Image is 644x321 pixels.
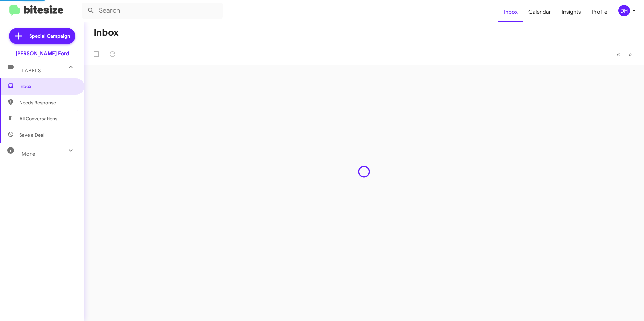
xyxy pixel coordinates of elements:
span: Needs Response [19,99,76,106]
a: Profile [586,2,613,22]
input: Search [82,3,223,19]
span: Labels [22,68,41,74]
span: » [628,50,632,59]
span: Inbox [19,83,76,90]
h1: Inbox [94,27,119,38]
button: DH [613,5,637,16]
a: Calendar [523,2,556,22]
span: More [22,151,35,157]
a: Special Campaign [9,28,75,44]
a: Inbox [498,2,523,22]
a: Insights [556,2,586,22]
nav: Page navigation example [613,47,636,61]
span: Special Campaign [29,33,70,39]
span: All Conversations [19,115,57,122]
button: Next [624,47,636,61]
div: [PERSON_NAME] Ford [15,50,69,57]
button: Previous [613,47,624,61]
span: Save a Deal [19,132,44,138]
span: « [617,50,620,59]
div: DH [618,5,630,16]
